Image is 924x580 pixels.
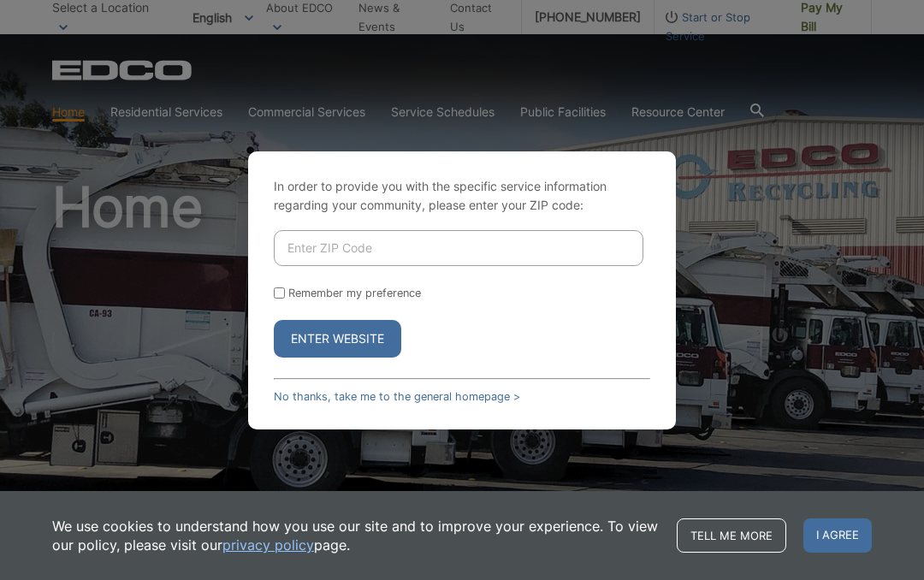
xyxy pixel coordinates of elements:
[274,177,650,215] p: In order to provide you with the specific service information regarding your community, please en...
[274,320,401,358] button: Enter Website
[274,390,520,403] a: No thanks, take me to the general homepage >
[677,518,786,553] a: Tell me more
[222,536,314,554] a: privacy policy
[803,518,872,553] span: I agree
[288,287,421,299] label: Remember my preference
[274,230,643,266] input: Enter ZIP Code
[52,517,660,554] p: We use cookies to understand how you use our site and to improve your experience. To view our pol...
